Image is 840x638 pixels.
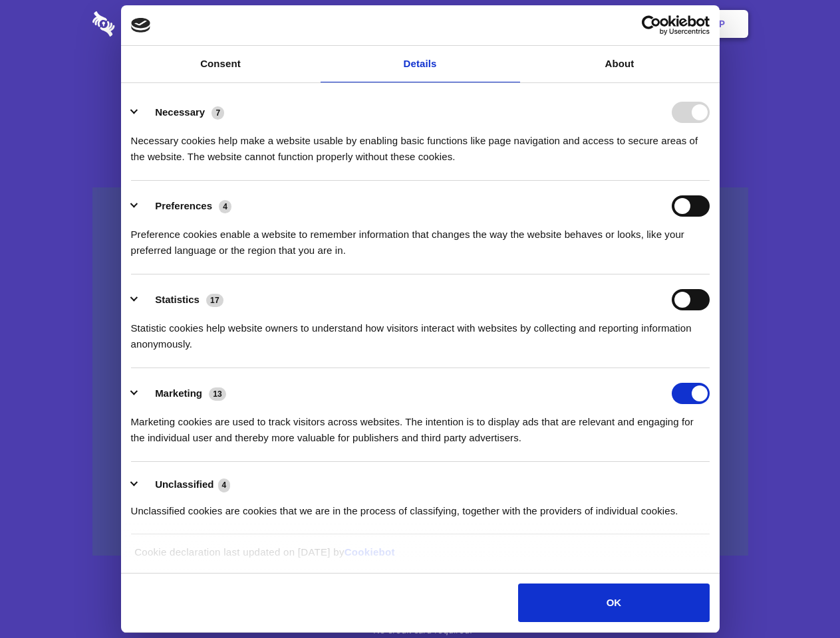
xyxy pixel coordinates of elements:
a: Details [321,46,520,82]
div: Marketing cookies are used to track visitors across websites. The intention is to display ads tha... [131,404,710,446]
button: Marketing (13) [131,383,235,404]
div: Cookie declaration last updated on [DATE] by [124,544,716,570]
a: Consent [121,46,321,82]
span: 13 [209,387,226,401]
span: 17 [206,294,223,307]
a: Cookiebot [345,546,395,558]
div: Statistic cookies help website owners to understand how visitors interact with websites by collec... [131,310,710,352]
button: OK [518,584,709,622]
span: 7 [211,106,224,120]
iframe: Drift Widget Chat Controller [773,572,824,622]
a: Login [603,3,661,45]
label: Necessary [155,106,205,118]
h1: Eliminate Slack Data Loss. [92,60,748,108]
div: Unclassified cookies are cookies that we are in the process of classifying, together with the pro... [131,493,710,519]
label: Marketing [155,387,202,399]
img: logo [131,18,151,33]
label: Statistics [155,294,200,305]
div: Necessary cookies help make a website usable by enabling basic functions like page navigation and... [131,123,710,165]
a: Wistia video thumbnail [92,187,748,556]
button: Statistics (17) [131,289,232,310]
h4: Auto-redaction of sensitive data, encrypted data sharing and self-destructing private chats. Shar... [92,121,748,165]
label: Preferences [155,200,212,211]
span: 4 [218,478,231,492]
a: Pricing [390,3,448,45]
div: Preference cookies enable a website to remember information that changes the way the website beha... [131,217,710,259]
a: Contact [539,3,601,45]
img: logo-wordmark-white-trans-d4663122ce5f474addd5e946df7df03e33cb6a1c49d2221995e7729f52c070b2.svg [92,11,206,37]
span: 4 [219,200,231,213]
button: Preferences (4) [131,195,240,217]
a: About [520,46,720,82]
a: Usercentrics Cookiebot - opens in a new window [593,15,710,35]
button: Unclassified (4) [131,477,239,493]
button: Necessary (7) [131,102,233,123]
